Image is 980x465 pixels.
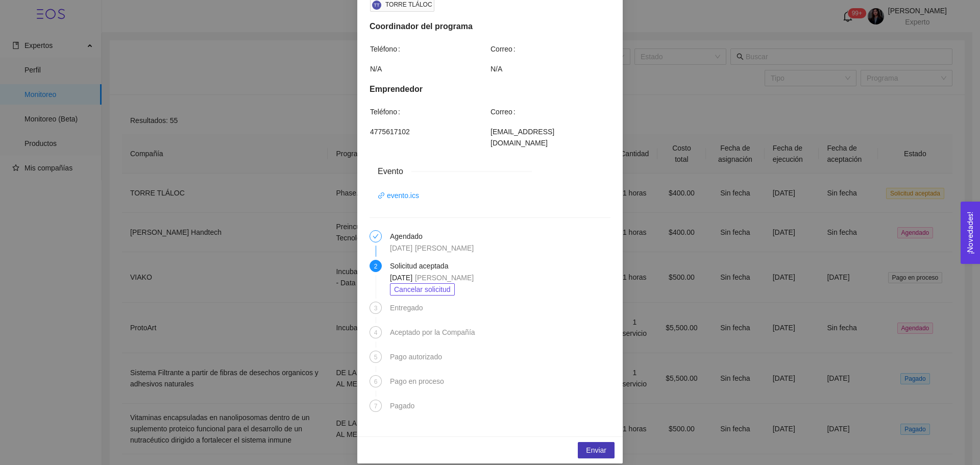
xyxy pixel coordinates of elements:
button: Enviar [578,442,615,458]
span: 3 [374,305,378,312]
span: TT [374,3,380,7]
span: 4775617102 [370,126,489,137]
span: 4 [374,329,378,336]
span: Evento [370,165,411,178]
span: Correo [491,106,520,117]
span: Correo [491,43,520,55]
span: Teléfono [370,43,404,55]
span: 7 [374,403,378,410]
span: 2 [374,263,378,270]
span: [DATE] [390,244,412,252]
div: Emprendedor [370,83,610,95]
span: Cancelar solicitud [394,284,451,295]
div: Agendado [390,230,429,242]
div: Pago en proceso [390,375,450,387]
span: [PERSON_NAME] [415,244,474,252]
span: N/A [491,63,610,75]
span: [PERSON_NAME] [415,274,474,282]
a: link evento.ics [378,190,419,201]
span: 6 [374,378,378,385]
div: Entregado [390,302,429,314]
span: N/A [370,63,489,75]
span: Teléfono [370,106,404,117]
div: Aceptado por la Compañía [390,326,481,338]
div: Pagado [390,400,421,412]
span: Enviar [586,445,606,456]
span: link [378,192,385,199]
span: [DATE] [390,274,412,282]
div: Coordinador del programa [370,20,610,33]
span: [EMAIL_ADDRESS][DOMAIN_NAME] [491,126,610,149]
div: Pago autorizado [390,351,448,363]
button: Open Feedback Widget [961,202,980,264]
span: 5 [374,354,378,361]
div: Solicitud aceptada [390,260,454,272]
button: Cancelar solicitud [390,283,455,296]
span: check [373,233,379,239]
